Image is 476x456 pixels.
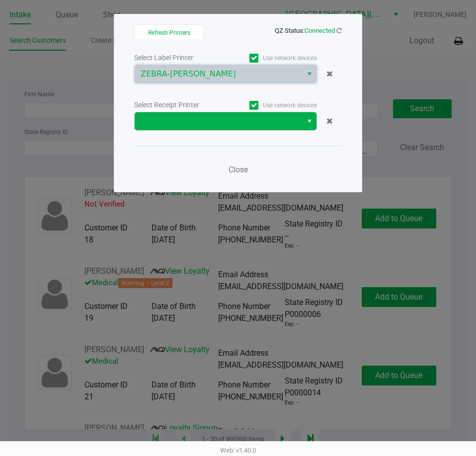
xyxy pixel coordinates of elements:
span: ZEBRA-[PERSON_NAME] [141,68,296,80]
span: Connected [305,27,335,34]
button: Select [302,112,317,130]
div: Select Receipt Printer [134,100,226,110]
span: Refresh Printers [148,29,190,36]
label: Use network devices [226,54,317,63]
label: Use network devices [226,101,317,110]
button: Select [302,65,317,83]
div: Select Label Printer [134,53,226,63]
span: Web: v1.40.0 [220,447,256,454]
span: QZ Status: [275,27,342,34]
span: Close [229,165,248,174]
button: Close [223,160,253,180]
button: Refresh Printers [134,24,204,40]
